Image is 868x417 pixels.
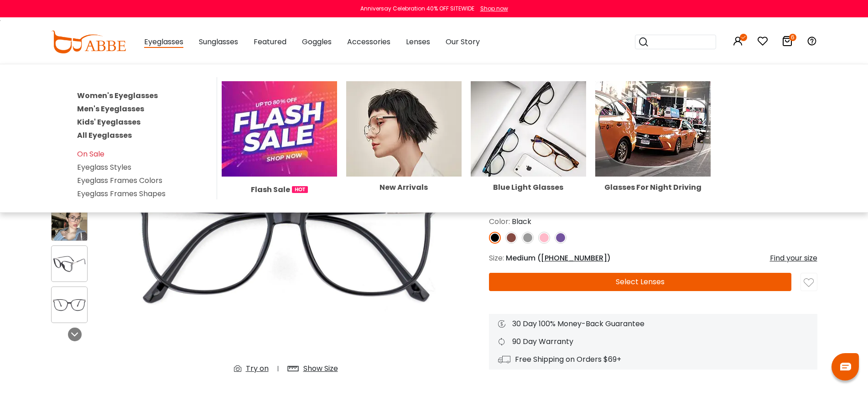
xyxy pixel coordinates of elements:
[77,90,158,101] a: Women's Eyeglasses
[406,36,430,47] span: Lenses
[52,205,87,240] img: Selenites Black TR UniversalBridgeFit Frames from ABBE Glasses
[77,162,131,172] a: Eyeglass Styles
[446,36,480,47] span: Our Story
[254,36,286,47] span: Featured
[595,81,711,177] img: Glasses For Night Driving
[246,363,269,374] div: Try on
[51,31,126,53] img: abbeglasses.com
[770,253,817,264] div: Find your size
[303,363,338,374] div: Show Size
[360,5,474,13] div: Anniversay Celebration 40% OFF SITEWIDE
[789,34,796,41] i: 6
[120,104,452,381] img: Selenites Black TR UniversalBridgeFit Frames from ABBE Glasses
[498,354,808,365] div: Free Shipping on Orders $69+
[506,253,611,263] span: Medium ( )
[489,273,791,291] button: Select Lenses
[77,149,104,159] a: On Sale
[541,253,607,263] span: [PHONE_NUMBER]
[52,296,87,314] img: Selenites Black TR UniversalBridgeFit Frames from ABBE Glasses
[782,37,793,48] a: 6
[347,36,390,47] span: Accessories
[222,81,337,177] img: Flash Sale
[471,123,586,191] a: Blue Light Glasses
[471,81,586,177] img: Blue Light Glasses
[346,184,462,191] div: New Arrivals
[144,36,183,48] span: Eyeglasses
[302,36,332,47] span: Goggles
[480,5,508,13] div: Shop now
[346,81,462,177] img: New Arrivals
[199,36,238,47] span: Sunglasses
[595,123,711,191] a: Glasses For Night Driving
[222,123,337,195] a: Flash Sale
[476,5,508,12] a: Shop now
[346,123,462,191] a: New Arrivals
[804,278,814,288] img: like
[77,117,140,127] a: Kids' Eyeglasses
[77,188,166,199] a: Eyeglass Frames Shapes
[471,184,586,191] div: Blue Light Glasses
[77,130,132,141] a: All Eyeglasses
[489,253,504,263] span: Size:
[512,216,531,227] span: Black
[498,336,808,347] div: 90 Day Warranty
[840,363,851,370] img: chat
[77,104,144,114] a: Men's Eyeglasses
[595,184,711,191] div: Glasses For Night Driving
[251,184,290,195] span: Flash Sale
[77,175,162,186] a: Eyeglass Frames Colors
[52,255,87,273] img: Selenites Black TR UniversalBridgeFit Frames from ABBE Glasses
[292,186,308,193] img: 1724998894317IetNH.gif
[498,318,808,329] div: 30 Day 100% Money-Back Guarantee
[489,216,510,227] span: Color:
